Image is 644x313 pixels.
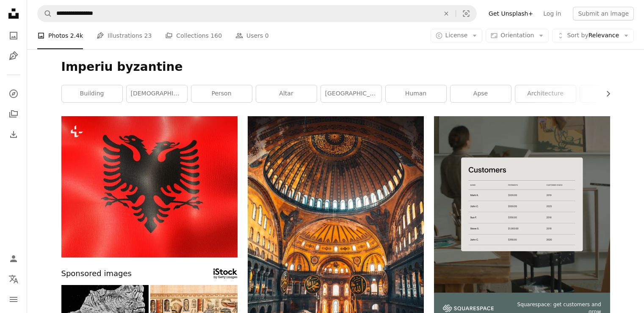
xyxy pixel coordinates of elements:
button: Search Unsplash [38,6,52,22]
button: Menu [5,291,22,308]
a: Photos [5,27,22,44]
button: Clear [437,6,456,22]
a: Get Unsplash+ [484,7,538,20]
span: Orientation [500,32,534,39]
form: Find visuals sitewide [37,5,477,22]
a: [GEOGRAPHIC_DATA] [321,85,381,102]
span: 23 [144,31,152,40]
a: Log in [538,7,566,20]
a: person [191,85,252,102]
span: Relevance [567,31,619,40]
button: Sort byRelevance [552,29,634,42]
img: file-1747939376688-baf9a4a454ffimage [434,116,610,293]
button: Language [5,271,22,288]
button: Submit an image [573,7,634,20]
button: Orientation [486,29,549,42]
a: architecture [515,85,576,102]
a: Users 0 [235,22,269,49]
a: turkey [580,85,641,102]
a: Illustrations 23 [97,22,152,49]
a: human [386,85,446,102]
span: Sort by [567,32,588,39]
a: Explore [5,85,22,102]
h1: Imperiu byzantine [61,59,610,75]
a: Collections [5,106,22,123]
a: blue and brown concrete building [248,244,424,252]
a: apse [451,85,511,102]
img: file-1747939142011-51e5cc87e3c9 [443,305,494,312]
a: Download History [5,126,22,143]
a: altar [256,85,317,102]
button: Visual search [456,6,476,22]
span: 160 [210,31,222,40]
a: a red and black flag with a black eagle on it [61,183,238,190]
button: scroll list to the right [600,85,610,102]
span: 0 [265,31,269,40]
a: Illustrations [5,48,22,64]
span: License [445,32,468,39]
a: building [62,85,122,102]
a: Log in / Sign up [5,250,22,267]
a: Collections 160 [165,22,222,49]
a: [DEMOGRAPHIC_DATA] [127,85,187,102]
img: a red and black flag with a black eagle on it [61,116,238,257]
span: Sponsored images [61,268,132,280]
button: License [431,29,483,42]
